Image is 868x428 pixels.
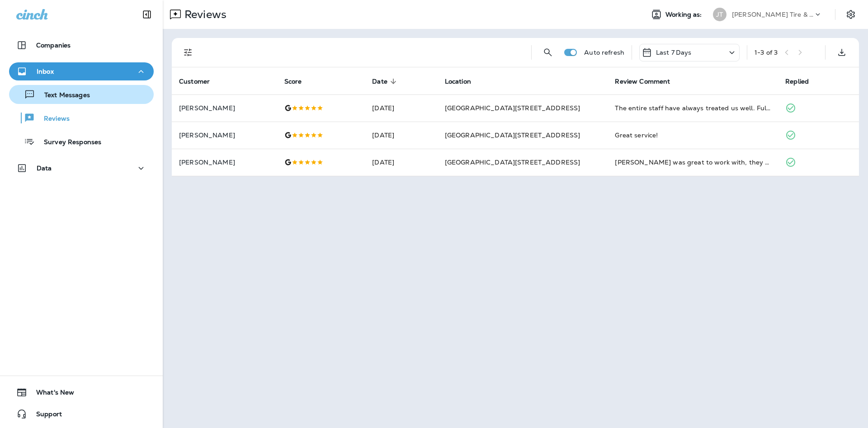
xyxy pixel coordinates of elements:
span: Location [445,78,471,85]
div: The entire staff have always treated us well. Full honest description with various options in lev... [615,103,771,113]
div: Brian was great to work with, they got me in right away to get all 4 new tires, and talked to me ... [615,158,771,167]
p: [PERSON_NAME] [179,159,270,166]
button: Data [9,159,154,177]
span: Customer [179,78,210,85]
p: Reviews [181,8,226,21]
div: JT [713,8,726,21]
button: Inbox [9,62,154,80]
p: Auto refresh [584,49,624,56]
td: [DATE] [365,149,437,176]
span: Working as: [665,11,704,19]
button: Filters [179,43,197,61]
span: Review Comment [615,77,682,85]
button: Support [9,405,154,423]
button: Reviews [9,108,154,127]
button: Survey Responses [9,132,154,151]
button: Collapse Sidebar [134,5,160,24]
span: Replied [785,78,809,85]
button: Search Reviews [539,43,557,61]
td: [DATE] [365,122,437,149]
button: Export as CSV [833,43,851,61]
td: [DATE] [365,94,437,122]
span: Replied [785,77,821,85]
button: Text Messages [9,85,154,104]
div: 1 - 3 of 3 [755,49,778,56]
button: Settings [843,6,859,23]
span: Customer [179,77,222,85]
p: Companies [36,42,71,49]
p: [PERSON_NAME] Tire & Auto [732,11,813,18]
span: What's New [27,389,74,400]
span: Date [372,77,399,85]
p: Survey Responses [35,138,101,147]
p: Data [37,165,52,172]
span: [GEOGRAPHIC_DATA][STREET_ADDRESS] [445,158,580,166]
span: [GEOGRAPHIC_DATA][STREET_ADDRESS] [445,131,580,139]
button: What's New [9,383,154,401]
p: Reviews [35,115,70,123]
span: [GEOGRAPHIC_DATA][STREET_ADDRESS] [445,104,580,112]
p: [PERSON_NAME] [179,132,270,139]
p: [PERSON_NAME] [179,104,270,112]
span: Support [27,410,62,421]
div: Great service! [615,131,771,140]
button: Companies [9,36,154,54]
p: Text Messages [35,91,90,100]
span: Location [445,77,483,85]
span: Date [372,78,387,85]
span: Review Comment [615,78,670,85]
span: Score [284,78,302,85]
p: Inbox [37,68,54,75]
p: Last 7 Days [656,49,692,56]
span: Score [284,77,314,85]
